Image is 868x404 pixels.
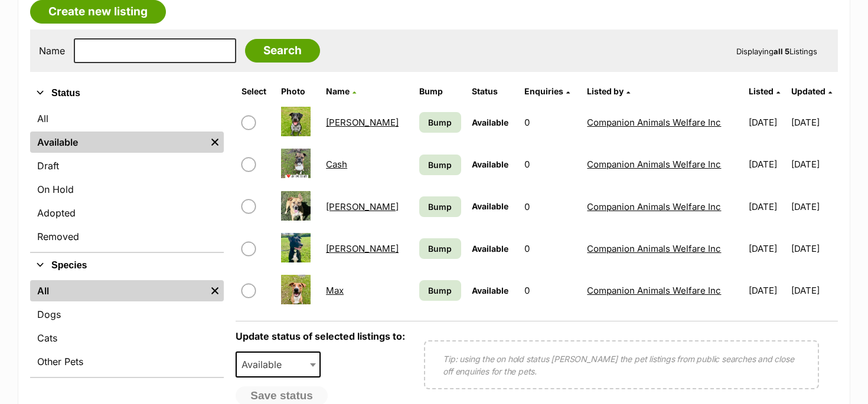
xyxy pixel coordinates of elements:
span: Bump [428,201,452,213]
span: translation missing: en.admin.listings.index.attributes.enquiries [524,86,563,96]
strong: all 5 [774,47,789,56]
td: [DATE] [744,102,789,143]
a: [PERSON_NAME] [326,117,399,128]
span: Listed [749,86,774,96]
button: Species [30,258,224,273]
td: 0 [520,270,581,311]
a: Name [326,86,356,96]
a: [PERSON_NAME] [326,243,399,254]
a: Bump [419,238,461,259]
a: Max [326,285,344,296]
a: Enquiries [524,86,570,96]
span: Available [472,159,508,169]
span: Available [472,201,508,211]
a: Companion Animals Welfare Inc [587,201,721,212]
td: 0 [520,144,581,185]
a: Bump [419,196,461,217]
a: Available [30,132,206,153]
span: Available [237,356,293,373]
td: [DATE] [791,228,837,269]
span: Bump [428,159,452,171]
a: Companion Animals Welfare Inc [587,159,721,170]
a: Remove filter [206,132,224,153]
td: [DATE] [744,228,789,269]
a: Bump [419,280,461,301]
a: On Hold [30,179,224,200]
td: [DATE] [744,270,789,311]
a: Draft [30,155,224,176]
a: All [30,280,206,301]
a: Dogs [30,304,224,325]
th: Status [467,82,518,101]
a: Bump [419,155,461,175]
label: Name [39,45,65,56]
a: [PERSON_NAME] [326,201,399,212]
td: [DATE] [791,186,837,227]
a: Companion Animals Welfare Inc [587,117,721,128]
a: Cats [30,327,224,349]
span: Available [472,244,508,254]
td: [DATE] [791,102,837,143]
td: [DATE] [744,144,789,185]
span: Bump [428,284,452,297]
p: Tip: using the on hold status [PERSON_NAME] the pet listings from public searches and close off e... [443,353,800,377]
td: 0 [520,186,581,227]
td: [DATE] [744,186,789,227]
a: Listed by [587,86,630,96]
span: Available [236,352,321,377]
label: Update status of selected listings to: [236,330,405,342]
td: 0 [520,102,581,143]
input: Search [245,39,320,63]
span: Displaying Listings [736,47,817,56]
div: Species [30,278,224,377]
a: Adopted [30,202,224,224]
a: Cash [326,159,347,170]
span: Available [472,117,508,127]
a: Remove filter [206,280,224,301]
td: [DATE] [791,270,837,311]
td: [DATE] [791,144,837,185]
a: Other Pets [30,351,224,372]
a: All [30,108,224,129]
th: Photo [276,82,320,101]
a: Removed [30,226,224,247]
span: Listed by [587,86,624,96]
div: Status [30,106,224,252]
a: Companion Animals Welfare Inc [587,243,721,254]
th: Select [237,82,275,101]
span: Available [472,285,508,295]
button: Status [30,86,224,101]
a: Bump [419,112,461,133]
span: Name [326,86,350,96]
a: Listed [749,86,780,96]
a: Companion Animals Welfare Inc [587,285,721,296]
th: Bump [415,82,466,101]
span: Bump [428,242,452,255]
td: 0 [520,228,581,269]
span: Updated [791,86,825,96]
span: Bump [428,116,452,129]
a: Updated [791,86,832,96]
